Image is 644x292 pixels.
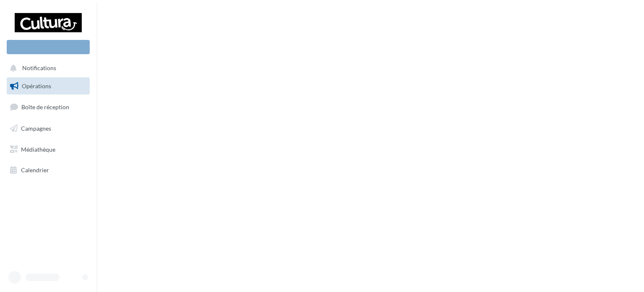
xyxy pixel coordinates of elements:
span: Médiathèque [21,145,55,153]
div: Nouvelle campagne [7,40,90,54]
a: Opérations [5,77,91,95]
a: Campagnes [5,120,91,137]
a: Calendrier [5,161,91,179]
span: Calendrier [21,166,49,174]
a: Médiathèque [5,141,91,158]
span: Campagnes [21,125,51,132]
span: Boîte de réception [21,103,69,110]
a: Boîte de réception [5,98,91,116]
span: Opérations [22,82,51,89]
span: Notifications [22,65,56,72]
